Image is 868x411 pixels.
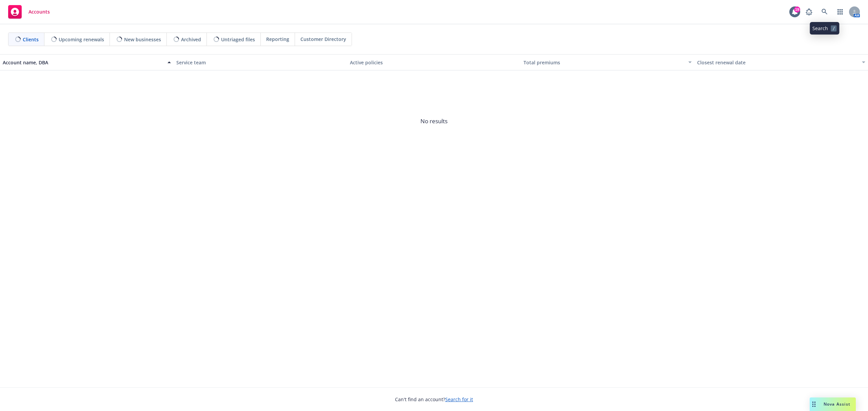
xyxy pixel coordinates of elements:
div: Service team [176,59,344,66]
span: Reporting [266,36,289,43]
div: Closest renewal date [697,59,858,66]
button: Total premiums [521,54,694,70]
a: Accounts [5,2,53,21]
a: Search [818,5,831,19]
span: Clients [23,36,39,43]
span: Customer Directory [300,36,346,43]
div: Drag to move [810,397,818,411]
span: Can't find an account? [395,396,473,403]
div: Account name, DBA [3,59,163,66]
button: Service team [174,54,347,70]
a: Switch app [833,5,847,19]
button: Active policies [347,54,521,70]
span: Accounts [28,9,50,15]
span: Nova Assist [824,401,850,407]
div: Total premiums [524,59,684,66]
div: 19 [794,6,800,13]
button: Closest renewal date [694,54,868,70]
span: Untriaged files [221,36,255,43]
span: New businesses [124,36,161,43]
div: Active policies [350,59,518,66]
button: Nova Assist [810,397,856,411]
span: Upcoming renewals [59,36,104,43]
a: Report a Bug [802,5,816,19]
span: Archived [181,36,201,43]
a: Search for it [445,396,473,403]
